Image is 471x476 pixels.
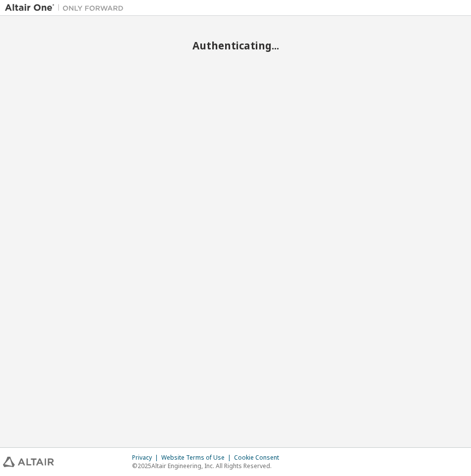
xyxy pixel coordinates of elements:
img: Altair One [5,3,129,13]
div: Privacy [132,454,161,462]
p: © 2025 Altair Engineering, Inc. All Rights Reserved. [132,462,285,470]
div: Cookie Consent [234,454,285,462]
div: Website Terms of Use [161,454,234,462]
h2: Authenticating... [5,39,466,52]
img: altair_logo.svg [3,457,54,467]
